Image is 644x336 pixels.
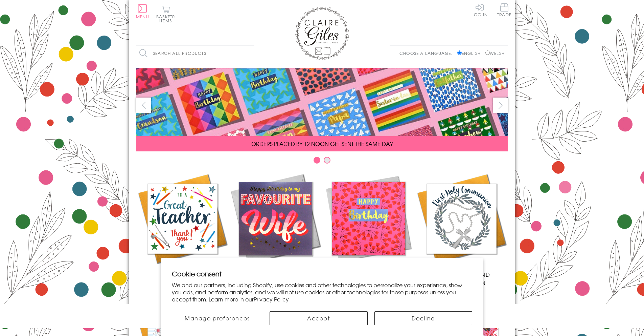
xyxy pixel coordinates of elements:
[251,140,393,148] span: ORDERS PLACED BY 12 NOON GET SENT THE SAME DAY
[295,7,349,60] img: Claire Giles Greetings Cards
[185,314,250,322] span: Manage preferences
[471,3,488,17] a: Log In
[136,98,151,113] button: prev
[497,3,511,17] span: Trade
[322,172,415,278] a: Birthdays
[324,157,330,164] button: Carousel Page 2
[172,281,472,302] p: We and our partners, including Shopify, use cookies and other technologies to personalize your ex...
[457,50,484,56] label: English
[415,172,508,287] a: Communion and Confirmation
[136,4,149,19] button: Menu
[172,311,263,325] button: Manage preferences
[136,172,229,278] a: Academic
[485,50,490,55] input: Welsh
[314,157,320,164] button: Carousel Page 1 (Current Slide)
[374,311,473,325] button: Decline
[159,14,175,24] span: 0 items
[399,50,456,56] p: Choose a language:
[136,46,254,61] input: Search all products
[493,98,508,113] button: next
[248,46,254,61] input: Search
[156,5,175,23] button: Basket0 items
[270,311,368,325] button: Accept
[136,156,508,167] div: Carousel Pagination
[229,172,322,278] a: New Releases
[254,295,289,303] a: Privacy Policy
[136,14,149,20] span: Menu
[485,50,505,56] label: Welsh
[457,50,462,55] input: English
[497,3,511,18] a: Trade
[172,269,472,278] h2: Cookie consent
